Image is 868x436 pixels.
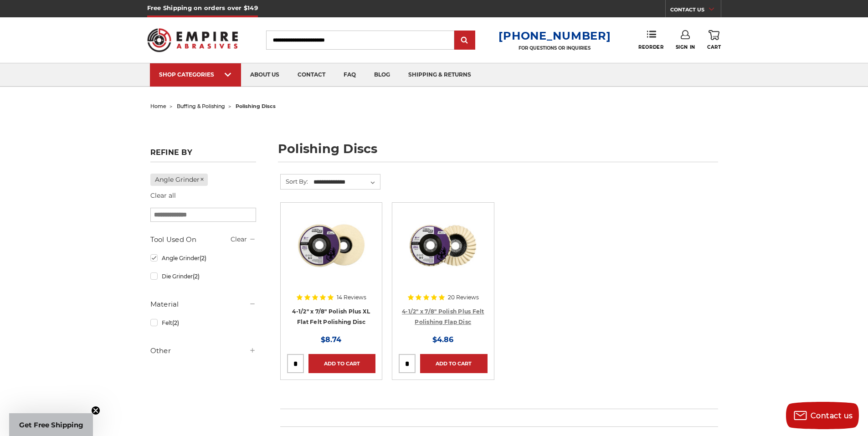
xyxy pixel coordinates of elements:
[150,268,256,284] a: Die Grinder
[150,345,256,356] h5: Other
[91,406,100,415] button: Close teaser
[498,29,611,42] a: [PHONE_NUMBER]
[159,71,232,78] div: SHOP CATEGORIES
[399,63,480,87] a: shipping & returns
[150,315,256,331] a: Felt
[786,402,859,429] button: Contact us
[231,235,247,243] a: Clear
[150,234,256,245] h5: Tool Used On
[177,103,225,109] a: buffing & polishing
[707,44,721,50] span: Cart
[399,209,487,298] a: buffing and polishing felt flap disc
[9,413,93,436] div: Get Free ShippingClose teaser
[811,411,853,420] span: Contact us
[432,335,453,344] span: $4.86
[281,174,308,188] label: Sort By:
[638,44,663,50] span: Reorder
[150,148,256,162] h5: Refine by
[278,143,718,162] h1: polishing discs
[312,175,380,189] select: Sort By:
[406,209,479,282] img: buffing and polishing felt flap disc
[365,63,399,87] a: blog
[638,30,663,50] a: Reorder
[670,5,721,17] a: CONTACT US
[193,273,200,280] span: (2)
[288,63,334,87] a: contact
[456,31,474,50] input: Submit
[337,295,366,300] span: 14 Reviews
[308,354,375,373] a: Add to Cart
[150,174,208,186] a: Angle Grinder
[707,30,721,50] a: Cart
[321,335,341,344] span: $8.74
[200,255,206,262] span: (2)
[287,209,375,298] a: 4.5 inch extra thick felt disc
[334,63,365,87] a: faq
[150,250,256,266] a: Angle Grinder
[241,63,288,87] a: about us
[150,191,176,200] a: Clear all
[295,209,368,282] img: 4.5 inch extra thick felt disc
[402,308,484,325] a: 4-1/2" x 7/8" Polish Plus Felt Polishing Flap Disc
[150,103,166,109] a: home
[420,354,487,373] a: Add to Cart
[498,45,611,51] p: FOR QUESTIONS OR INQUIRIES
[448,295,479,300] span: 20 Reviews
[150,299,256,310] h5: Material
[676,44,695,50] span: Sign In
[19,421,83,429] span: Get Free Shipping
[147,22,238,58] img: Empire Abrasives
[292,308,370,325] a: 4-1/2" x 7/8" Polish Plus XL Flat Felt Polishing Disc
[172,319,179,326] span: (2)
[236,103,276,109] span: polishing discs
